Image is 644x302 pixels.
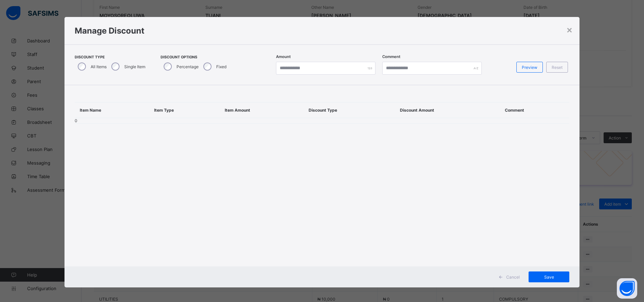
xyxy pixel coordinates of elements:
span: Save [534,275,564,280]
tbody: 0 [75,118,570,124]
span: Cancel [506,275,520,280]
button: Open asap [617,278,637,299]
span: Discount Type [75,55,147,59]
label: Percentage [177,64,199,69]
span: Preview [522,65,537,70]
h1: Manage Discount [75,26,570,36]
th: Discount Amount [395,102,500,118]
span: Discount Options [161,55,228,59]
th: Item Amount [220,102,304,118]
th: Discount Type [303,102,395,118]
label: Fixed [216,64,226,69]
div: × [566,24,573,35]
span: Reset [552,65,563,70]
label: Comment [382,54,400,59]
th: Comment [500,102,569,118]
label: Single Item [124,64,145,69]
label: All Items [91,64,107,69]
th: Item Name [75,102,149,118]
label: Amount [276,54,291,59]
th: Item Type [149,102,220,118]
